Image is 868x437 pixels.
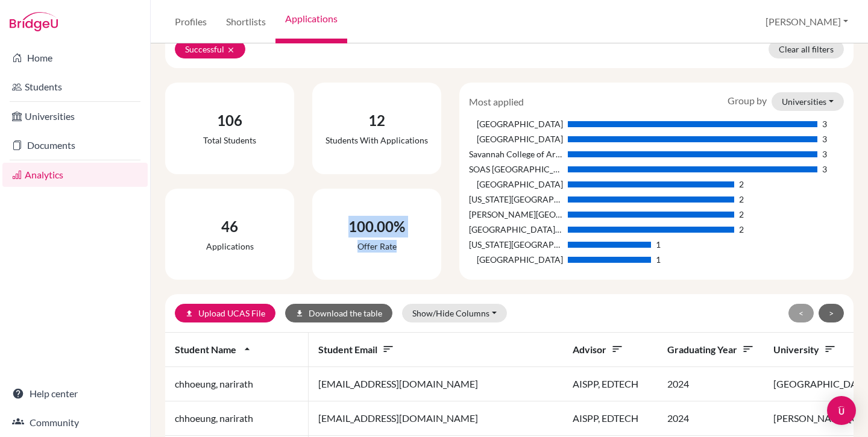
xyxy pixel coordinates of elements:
[469,178,562,190] div: [GEOGRAPHIC_DATA]
[469,193,562,206] div: [US_STATE][GEOGRAPHIC_DATA], [GEOGRAPHIC_DATA]
[203,134,256,146] div: Total students
[175,40,245,58] button: Successfulclear
[667,344,754,355] span: Graduating year
[175,304,275,322] a: uploadUpload UCAS File
[822,118,827,130] div: 3
[165,401,309,436] td: chhoeung, narirath
[460,95,533,109] div: Most applied
[772,92,844,111] button: Universities
[819,304,844,322] button: >
[469,118,562,130] div: [GEOGRAPHIC_DATA]
[611,343,623,355] i: sort
[175,344,253,355] span: Student name
[739,208,744,221] div: 2
[203,110,256,131] div: 106
[739,223,744,236] div: 2
[206,240,254,253] div: Applications
[469,148,562,160] div: Savannah College of Art and Design
[325,110,428,131] div: 12
[573,344,623,355] span: Advisor
[822,163,827,175] div: 3
[165,367,309,401] td: chhoeung, narirath
[739,178,744,190] div: 2
[827,396,856,425] div: Open Intercom Messenger
[285,304,392,322] button: downloadDownload the table
[469,223,562,236] div: [GEOGRAPHIC_DATA] ([GEOGRAPHIC_DATA])
[2,75,148,99] a: Students
[658,367,764,401] td: 2024
[773,344,836,355] span: University
[309,401,563,436] td: [EMAIL_ADDRESS][DOMAIN_NAME]
[2,104,148,128] a: Universities
[742,343,754,355] i: sort
[10,12,58,31] img: Bridge-U
[318,344,394,355] span: Student email
[824,343,836,355] i: sort
[656,253,661,266] div: 1
[469,208,562,221] div: [PERSON_NAME][GEOGRAPHIC_DATA]
[769,40,844,58] a: Clear all filters
[719,92,853,111] div: Group by
[241,343,253,355] i: arrow_drop_up
[760,10,854,33] button: [PERSON_NAME]
[309,367,563,401] td: [EMAIL_ADDRESS][DOMAIN_NAME]
[402,304,507,322] button: Show/Hide Columns
[822,133,827,145] div: 3
[348,240,405,253] div: Offer rate
[348,216,405,237] div: 100.00%
[2,163,148,187] a: Analytics
[469,163,562,175] div: SOAS [GEOGRAPHIC_DATA]
[2,410,148,435] a: Community
[656,238,661,251] div: 1
[2,133,148,157] a: Documents
[822,148,827,160] div: 3
[658,401,764,436] td: 2024
[295,309,304,318] i: download
[382,343,394,355] i: sort
[563,401,658,436] td: AISPP, EDTECH
[469,253,562,266] div: [GEOGRAPHIC_DATA]
[325,134,428,146] div: Students with applications
[185,309,193,318] i: upload
[2,382,148,406] a: Help center
[788,304,814,322] button: <
[206,216,254,237] div: 46
[563,367,658,401] td: AISPP, EDTECH
[227,46,235,54] i: clear
[739,193,744,206] div: 2
[469,238,562,251] div: [US_STATE][GEOGRAPHIC_DATA]
[469,133,562,145] div: [GEOGRAPHIC_DATA]
[2,46,148,70] a: Home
